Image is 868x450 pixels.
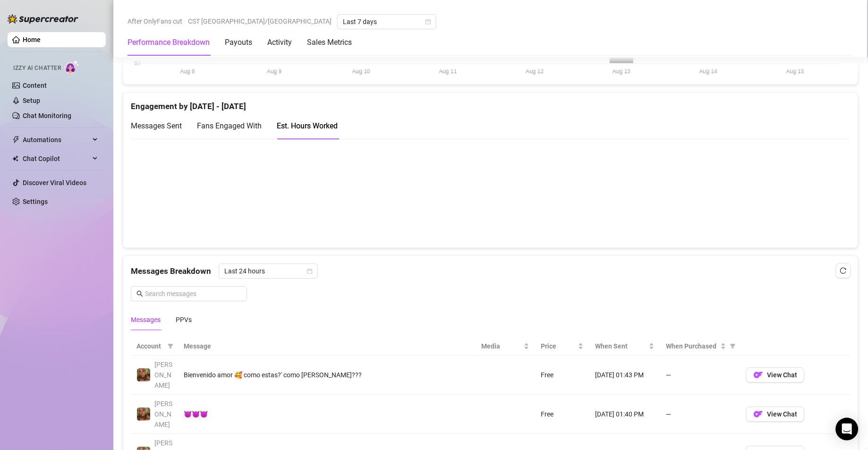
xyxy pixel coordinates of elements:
[136,290,143,297] span: search
[589,356,660,395] td: [DATE] 01:43 PM
[754,370,763,380] img: OF
[277,120,338,132] div: Est. Hours Worked
[767,371,797,379] span: View Chat
[840,267,847,274] span: reload
[267,37,292,48] div: Activity
[131,314,161,325] div: Messages
[168,343,173,349] span: filter
[145,289,241,299] input: Search messages
[225,37,252,48] div: Payouts
[476,337,536,356] th: Media
[197,121,262,130] span: Fans Engaged With
[176,314,192,325] div: PPVs
[13,64,61,73] span: Izzy AI Chatter
[535,337,589,356] th: Price
[184,370,470,380] div: Bienvenido amor 🥰 como estas?' como [PERSON_NAME]???
[746,367,805,382] button: OFView Chat
[128,37,210,48] div: Performance Breakdown
[754,409,763,419] img: OF
[589,395,660,434] td: [DATE] 01:40 PM
[425,19,431,25] span: calendar
[65,60,79,74] img: AI Chatter
[728,339,738,353] span: filter
[137,368,150,382] img: 𝙈𝘼𝙍𝘾𝙀𝙇𝘼
[343,15,431,29] span: Last 7 days
[660,395,740,434] td: —
[23,82,47,89] a: Content
[23,132,90,147] span: Automations
[136,341,164,351] span: Account
[8,14,78,24] img: logo-BBDzfeDw.svg
[666,341,719,351] span: When Purchased
[154,400,172,428] span: [PERSON_NAME]
[746,413,805,420] a: OFView Chat
[188,14,332,28] span: CST [GEOGRAPHIC_DATA]/[GEOGRAPHIC_DATA]
[131,121,182,130] span: Messages Sent
[746,374,805,381] a: OFView Chat
[12,155,18,162] img: Chat Copilot
[535,356,589,395] td: Free
[23,151,90,166] span: Chat Copilot
[166,339,175,353] span: filter
[23,179,86,187] a: Discover Viral Videos
[154,361,172,389] span: [PERSON_NAME]
[23,112,71,119] a: Chat Monitoring
[541,341,576,351] span: Price
[131,93,851,113] div: Engagement by [DATE] - [DATE]
[23,198,48,205] a: Settings
[23,36,41,43] a: Home
[128,14,182,28] span: After OnlyFans cut
[730,343,736,349] span: filter
[746,407,805,422] button: OFView Chat
[595,341,647,351] span: When Sent
[137,408,150,421] img: 𝙈𝘼𝙍𝘾𝙀𝙇𝘼
[12,136,20,144] span: thunderbolt
[178,337,476,356] th: Message
[589,337,660,356] th: When Sent
[535,395,589,434] td: Free
[224,264,312,278] span: Last 24 hours
[482,341,522,351] span: Media
[660,356,740,395] td: —
[131,263,851,279] div: Messages Breakdown
[836,418,859,441] div: Open Intercom Messenger
[23,97,40,104] a: Setup
[307,37,352,48] div: Sales Metrics
[307,268,313,274] span: calendar
[184,409,470,419] div: 😈😈😈
[767,410,797,418] span: View Chat
[660,337,740,356] th: When Purchased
